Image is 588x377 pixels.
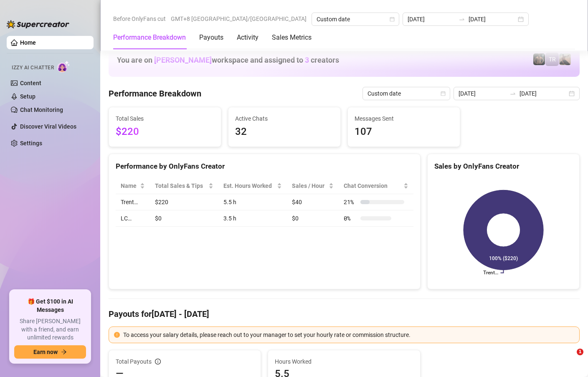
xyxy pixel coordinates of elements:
[344,181,401,190] span: Chat Conversion
[117,56,339,65] h1: You are on workspace and assigned to creators
[155,181,206,190] span: Total Sales & Tips
[14,345,86,359] button: Earn nowarrow-right
[339,178,413,194] th: Chat Conversion
[367,87,445,100] span: Custom date
[155,359,161,364] span: info-circle
[344,197,357,207] span: 21 %
[355,124,453,140] span: 107
[235,114,334,123] span: Active Chats
[218,194,287,210] td: 5.5 h
[235,124,334,140] span: 32
[533,53,545,65] img: Trent
[237,33,259,43] div: Activity
[483,270,498,276] text: Trent…
[116,357,152,366] span: Total Payouts
[390,17,395,22] span: calendar
[434,161,573,172] div: Sales by OnlyFans Creator
[287,194,339,210] td: $40
[20,140,42,147] a: Settings
[218,210,287,227] td: 3.5 h
[123,330,574,339] div: To access your salary details, please reach out to your manager to set your hourly rate or commis...
[317,13,394,25] span: Custom date
[20,80,41,86] a: Content
[12,64,54,72] span: Izzy AI Chatter
[116,161,413,172] div: Performance by OnlyFans Creator
[559,53,571,65] img: LC
[121,181,138,190] span: Name
[305,56,309,64] span: 3
[14,317,86,342] span: Share [PERSON_NAME] with a friend, and earn unlimited rewards
[287,178,339,194] th: Sales / Hour
[459,16,465,23] span: swap-right
[61,349,67,355] span: arrow-right
[560,349,580,369] iframe: Intercom live chat
[292,181,327,190] span: Sales / Hour
[150,178,218,194] th: Total Sales & Tips
[116,114,214,123] span: Total Sales
[287,210,339,227] td: $0
[114,332,120,338] span: exclamation-circle
[116,124,214,140] span: $220
[20,93,35,100] a: Setup
[150,210,218,227] td: $0
[109,308,580,320] h4: Payouts for [DATE] - [DATE]
[33,349,58,355] span: Earn now
[199,33,223,43] div: Payouts
[520,89,567,98] input: End date
[509,90,516,97] span: swap-right
[459,16,465,23] span: to
[57,61,70,73] img: AI Chatter
[223,181,275,190] div: Est. Hours Worked
[20,106,63,113] a: Chat Monitoring
[116,178,150,194] th: Name
[116,194,150,210] td: Trent…
[355,114,453,123] span: Messages Sent
[150,194,218,210] td: $220
[20,39,36,46] a: Home
[549,55,556,64] span: TR
[275,357,413,366] span: Hours Worked
[408,15,455,24] input: Start date
[113,33,186,43] div: Performance Breakdown
[171,13,307,25] span: GMT+8 [GEOGRAPHIC_DATA]/[GEOGRAPHIC_DATA]
[344,214,357,223] span: 0 %
[154,56,212,64] span: [PERSON_NAME]
[113,13,166,25] span: Before OnlyFans cut
[469,15,516,24] input: End date
[509,90,516,97] span: to
[109,88,201,99] h4: Performance Breakdown
[20,123,76,130] a: Discover Viral Videos
[459,89,506,98] input: Start date
[272,33,312,43] div: Sales Metrics
[7,20,69,28] img: logo-BBDzfeDw.svg
[116,210,150,227] td: LC…
[14,298,86,314] span: 🎁 Get $100 in AI Messages
[441,91,446,96] span: calendar
[577,349,583,355] span: 1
